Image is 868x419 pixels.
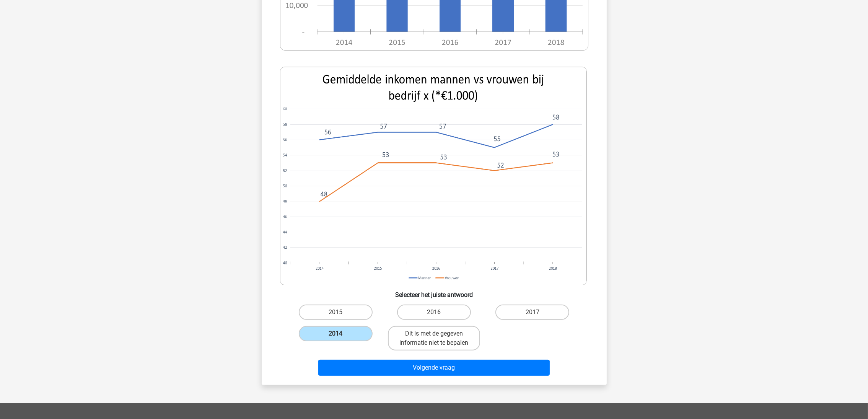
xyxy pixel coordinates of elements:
button: Volgende vraag [318,360,550,376]
label: 2014 [299,326,373,341]
label: 2016 [397,305,471,320]
label: Dit is met de gegeven informatie niet te bepalen [388,326,480,351]
h6: Selecteer het juiste antwoord [274,285,594,298]
label: 2017 [495,305,569,320]
label: 2015 [299,305,373,320]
